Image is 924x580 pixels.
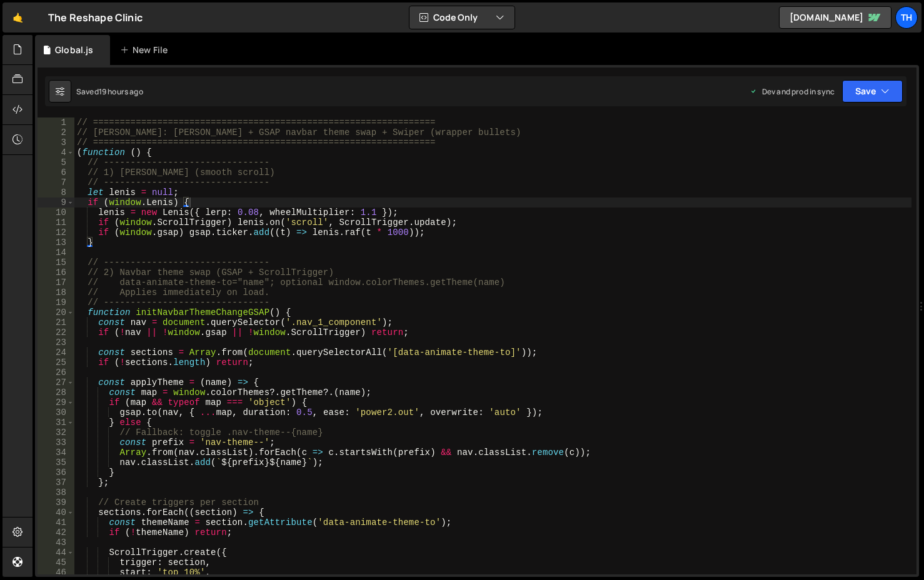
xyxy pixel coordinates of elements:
div: 41 [38,517,74,527]
a: 🤙 [3,2,33,32]
div: 6 [38,167,74,177]
div: 43 [38,537,74,547]
div: 13 [38,237,74,247]
div: 31 [38,417,74,427]
button: Code Only [409,6,515,29]
div: 3 [38,137,74,147]
div: 44 [38,547,74,557]
div: 39 [38,497,74,507]
div: 1 [38,117,74,127]
div: 21 [38,317,74,327]
div: 18 [38,287,74,297]
div: 11 [38,217,74,227]
div: 33 [38,437,74,447]
div: 15 [38,257,74,267]
a: [DOMAIN_NAME] [779,6,891,29]
div: 16 [38,267,74,277]
div: Global.js [55,44,93,56]
div: 45 [38,557,74,567]
div: 30 [38,407,74,417]
div: 34 [38,447,74,457]
div: 2 [38,127,74,137]
div: 10 [38,207,74,217]
div: 19 [38,297,74,307]
div: 19 hours ago [99,86,143,97]
div: 7 [38,177,74,187]
div: 38 [38,487,74,497]
div: 35 [38,457,74,467]
div: 20 [38,307,74,317]
div: 12 [38,227,74,237]
div: 27 [38,377,74,387]
div: 22 [38,327,74,337]
div: 8 [38,187,74,197]
div: The Reshape Clinic [48,10,143,25]
div: New File [120,44,173,56]
button: Save [842,80,903,102]
div: 14 [38,247,74,257]
div: Dev and prod in sync [750,86,835,97]
div: 5 [38,157,74,167]
div: 17 [38,277,74,287]
div: 26 [38,367,74,377]
div: 32 [38,427,74,437]
div: 23 [38,337,74,347]
div: 4 [38,147,74,157]
div: 37 [38,477,74,487]
div: 28 [38,387,74,397]
div: Saved [76,86,143,97]
div: 29 [38,397,74,407]
div: 9 [38,197,74,207]
a: Th [895,6,918,29]
div: 40 [38,507,74,517]
div: 25 [38,357,74,367]
div: 46 [38,567,74,577]
div: 36 [38,467,74,477]
div: 42 [38,527,74,537]
div: 24 [38,347,74,357]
